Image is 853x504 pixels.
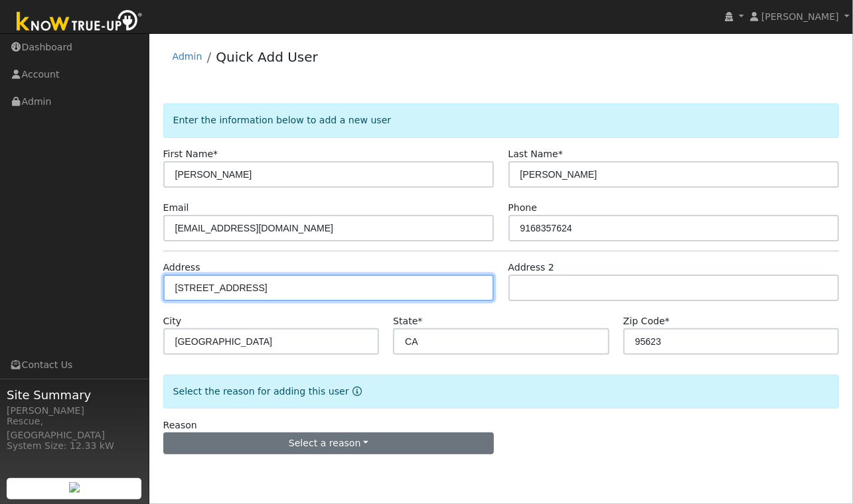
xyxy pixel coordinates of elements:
[163,147,218,161] label: First Name
[7,414,142,442] div: Rescue, [GEOGRAPHIC_DATA]
[163,375,840,409] div: Select the reason for adding this user
[163,261,200,275] label: Address
[163,418,197,432] label: Reason
[665,316,670,326] span: Required
[7,386,142,404] span: Site Summary
[163,201,189,215] label: Email
[761,11,839,22] span: [PERSON_NAME]
[349,386,362,397] a: Reason for new user
[7,404,142,418] div: [PERSON_NAME]
[508,147,563,161] label: Last Name
[10,7,149,37] img: Know True-Up
[623,314,670,328] label: Zip Code
[7,439,142,453] div: System Size: 12.33 kW
[173,51,202,62] a: Admin
[163,432,495,455] button: Select a reason
[508,201,538,215] label: Phone
[163,314,182,328] label: City
[418,316,422,326] span: Required
[213,149,218,159] span: Required
[163,103,840,137] div: Enter the information below to add a new user
[393,314,422,328] label: State
[69,482,80,493] img: retrieve
[508,261,555,275] label: Address 2
[558,149,563,159] span: Required
[216,49,318,65] a: Quick Add User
